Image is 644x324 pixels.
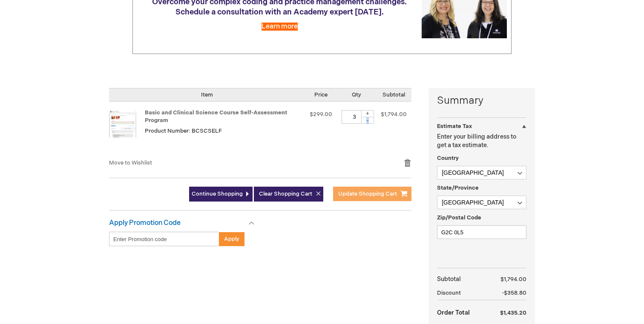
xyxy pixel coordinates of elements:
[437,290,461,296] span: Discount
[381,111,407,118] span: $1,794.00
[201,91,213,98] span: Item
[437,94,526,108] strong: Summary
[219,232,244,246] button: Apply
[109,219,181,227] strong: Apply Promotion Code
[437,133,526,150] p: Enter your billing address to get a tax estimate.
[109,159,152,166] a: Move to Wishlist
[437,214,481,221] span: Zip/Postal Code
[254,187,323,202] button: Clear Shopping Cart
[437,305,470,320] strong: Order Total
[192,190,243,197] span: Continue Shopping
[333,187,411,201] button: Update Shopping Cart
[338,190,397,197] span: Update Shopping Cart
[502,290,526,296] span: -$358.80
[262,23,298,31] a: Learn more
[109,110,136,137] img: Basic and Clinical Science Course Self-Assessment Program
[259,190,312,197] span: Clear Shopping Cart
[382,91,405,98] span: Subtotal
[361,117,374,124] div: -
[109,232,219,246] input: Enter Promotion code
[145,109,287,124] a: Basic and Clinical Science Course Self-Assessment Program
[437,155,459,162] span: Country
[500,276,526,283] span: $1,794.00
[500,310,526,316] span: $1,435.20
[314,91,328,98] span: Price
[145,128,222,134] span: Product Number: BCSCSELF
[342,110,367,124] input: Qty
[361,110,374,117] div: +
[189,187,253,202] a: Continue Shopping
[352,91,361,98] span: Qty
[437,185,479,191] span: State/Province
[437,273,485,286] th: Subtotal
[310,111,332,118] span: $299.00
[109,110,145,150] a: Basic and Clinical Science Course Self-Assessment Program
[437,123,472,130] strong: Estimate Tax
[224,236,239,242] span: Apply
